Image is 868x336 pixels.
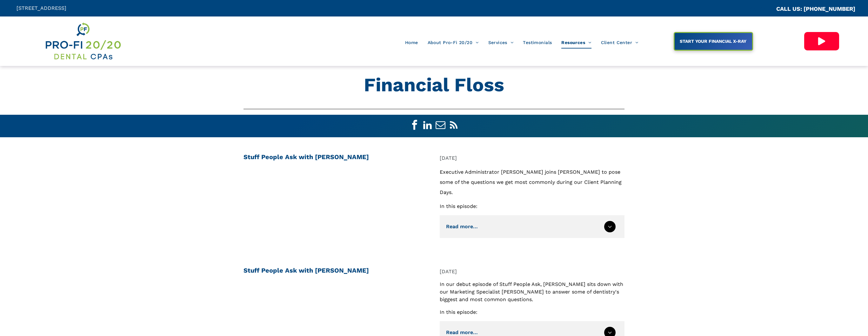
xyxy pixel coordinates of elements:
[440,203,477,209] span: In this episode:
[518,36,557,48] a: Testimonials
[364,74,504,96] strong: Financial Floss
[44,21,121,61] img: Get Dental CPA Consulting, Bookkeeping, & Bank Loans
[674,32,753,51] a: START YOUR FINANCIAL X-RAY
[440,155,457,161] span: [DATE]
[446,222,478,232] div: Read more...
[678,36,749,47] span: START YOUR FINANCIAL X-RAY
[423,36,484,48] a: About Pro-Fi 20/20
[596,36,643,48] a: Client Center
[400,36,423,48] a: Home
[557,36,596,48] a: Resources
[448,120,459,132] a: rss
[484,36,518,48] a: Services
[440,268,457,275] span: [DATE]
[244,267,369,274] span: Stuff People Ask with [PERSON_NAME]
[440,281,623,302] span: In our debut episode of Stuff People Ask, [PERSON_NAME] sits down with our Marketing Specialist [...
[440,169,622,195] span: Executive Administrator [PERSON_NAME] joins [PERSON_NAME] to pose some of the questions we get mo...
[422,120,433,132] a: linkedin
[776,5,855,12] a: CALL US: [PHONE_NUMBER]
[244,153,369,161] span: Stuff People Ask with [PERSON_NAME]
[435,120,446,132] a: email
[749,6,776,12] span: CA::CALLC
[17,5,66,11] span: [STREET_ADDRESS]
[409,120,420,132] a: facebook
[440,309,477,315] span: In this episode:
